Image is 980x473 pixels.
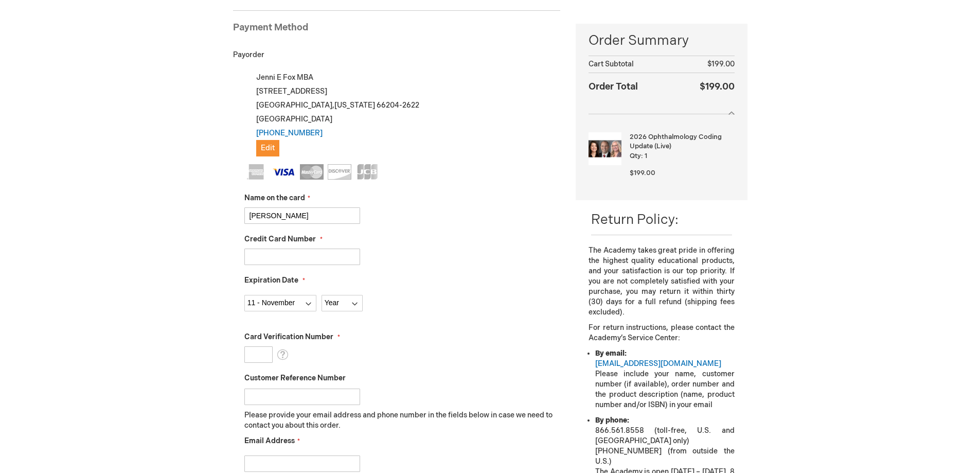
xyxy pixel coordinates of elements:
span: $199.00 [707,60,735,68]
span: Name on the card [244,194,305,202]
span: Edit [261,144,275,152]
img: JCB [355,164,379,180]
span: Card Verification Number [244,332,333,341]
input: Credit Card Number [244,249,360,265]
span: [US_STATE] [334,101,375,110]
span: 1 [645,152,647,160]
button: Edit [256,140,279,156]
div: Payment Method [233,21,561,40]
a: [EMAIL_ADDRESS][DOMAIN_NAME] [595,359,721,368]
p: Please provide your email address and phone number in the fields below in case we need to contact... [244,410,561,431]
p: The Academy takes great pride in offering the highest quality educational products, and your sati... [589,246,734,318]
img: 2026 Ophthalmology Coding Update (Live) [589,132,621,165]
th: Cart Subtotal [589,56,678,73]
li: Please include your name, customer number (if available), order number and the product descriptio... [595,348,734,410]
span: Customer Reference Number [244,374,346,382]
input: Card Verification Number [244,346,273,363]
img: American Express [244,164,268,180]
span: Credit Card Number [244,235,316,243]
strong: By email: [595,349,627,358]
span: Qty [630,152,641,160]
span: Order Summary [589,31,734,56]
p: For return instructions, please contact the Academy’s Service Center: [589,323,734,343]
span: $199.00 [630,169,655,177]
span: Expiration Date [244,276,298,285]
span: $199.00 [700,81,735,92]
strong: By phone: [595,416,629,425]
strong: Order Total [589,79,638,94]
a: [PHONE_NUMBER] [256,129,323,137]
img: Visa [272,164,296,180]
img: MasterCard [300,164,324,180]
span: Payorder [233,50,264,59]
img: Discover [328,164,351,180]
div: Jenni E Fox MBA [STREET_ADDRESS] [GEOGRAPHIC_DATA] , 66204-2622 [GEOGRAPHIC_DATA] [244,71,561,156]
span: Return Policy: [591,212,679,228]
span: Email Address [244,436,295,445]
strong: 2026 Ophthalmology Coding Update (Live) [630,132,732,151]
